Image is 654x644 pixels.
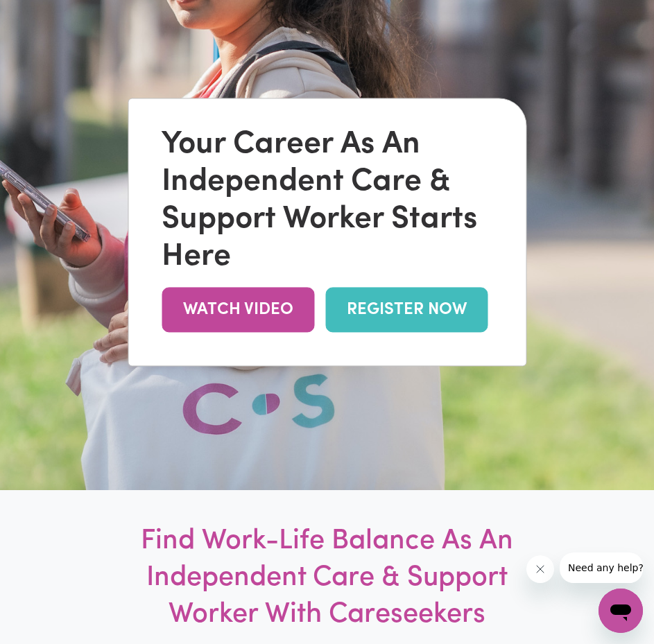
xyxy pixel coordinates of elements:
div: Your Career As An Independent Care & Support Worker Starts Here [162,126,492,276]
a: WATCH VIDEO [162,287,314,332]
h1: Find Work-Life Balance As An Independent Care & Support Worker With Careseekers [114,523,540,634]
iframe: Button to launch messaging window [599,589,643,633]
iframe: Close message [526,555,554,583]
iframe: Message from company [560,552,643,583]
a: REGISTER NOW [325,287,488,332]
span: Need any help? [8,10,84,21]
